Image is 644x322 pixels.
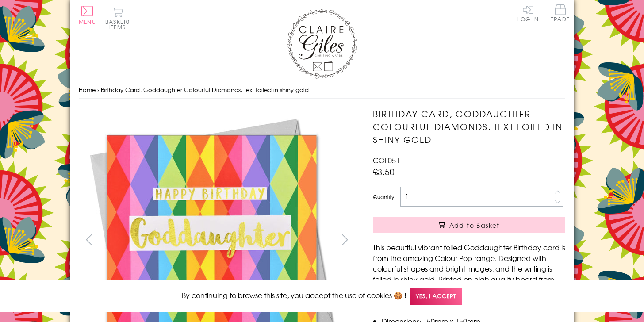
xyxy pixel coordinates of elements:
img: Claire Giles Greetings Cards [287,9,357,79]
span: Menu [79,18,96,26]
button: prev [79,230,99,249]
a: Log In [517,4,539,22]
span: › [97,85,99,94]
span: Trade [551,4,570,22]
p: This beautiful vibrant foiled Goddaughter Birthday card is from the amazing Colour Pop range. Des... [373,242,565,306]
button: Basket0 items [105,7,130,30]
span: Yes, I accept [410,287,462,305]
span: 0 items [109,18,130,31]
a: Trade [551,4,570,23]
button: next [335,230,355,249]
nav: breadcrumbs [79,81,565,99]
span: Add to Basket [449,221,500,230]
label: Quantity [373,193,394,201]
h1: Birthday Card, Goddaughter Colourful Diamonds, text foiled in shiny gold [373,107,565,146]
button: Menu [79,6,96,24]
button: Add to Basket [373,217,565,233]
a: Home [79,85,96,94]
span: COL051 [373,155,400,165]
span: £3.50 [373,165,395,178]
span: Birthday Card, Goddaughter Colourful Diamonds, text foiled in shiny gold [101,85,309,94]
